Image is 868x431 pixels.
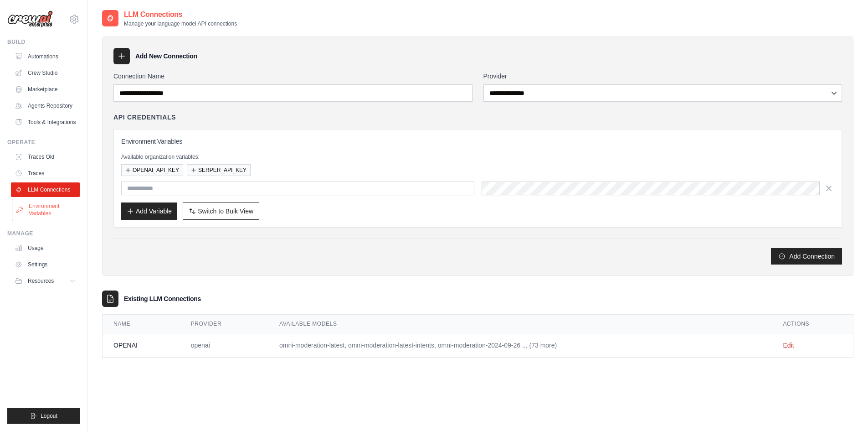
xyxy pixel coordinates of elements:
a: Usage [11,241,80,255]
a: Automations [11,49,80,64]
div: Operate [7,139,80,146]
a: Traces Old [11,150,80,164]
div: Manage [7,230,80,237]
a: Marketplace [11,82,80,97]
button: SERPER_API_KEY [187,164,251,176]
p: Manage your language model API connections [124,20,237,27]
button: Switch to Bulk View [183,203,259,220]
img: Logo [7,10,53,28]
a: Crew Studio [11,66,80,80]
h3: Add New Connection [135,52,197,61]
h2: LLM Connections [124,9,237,20]
button: Add Variable [121,203,177,220]
button: OPENAI_API_KEY [121,164,183,176]
span: Switch to Bulk View [198,207,253,216]
th: Actions [772,315,853,333]
td: openai [180,333,268,358]
a: Traces [11,166,80,181]
div: Build [7,38,80,46]
h4: API Credentials [113,113,176,122]
td: OPENAI [103,333,180,358]
span: Logout [41,412,57,420]
a: Environment Variables [12,199,81,221]
p: Available organization variables: [121,153,834,161]
th: Name [103,315,180,333]
th: Available Models [268,315,772,333]
label: Connection Name [113,72,473,81]
a: Edit [783,342,794,349]
h3: Existing LLM Connections [124,294,201,303]
a: Agents Repository [11,99,80,113]
a: Settings [11,257,80,272]
th: Provider [180,315,268,333]
td: omni-moderation-latest, omni-moderation-latest-intents, omni-moderation-2024-09-26 ... (73 more) [268,333,772,358]
a: Tools & Integrations [11,115,80,130]
button: Logout [7,408,80,424]
label: Provider [483,72,842,81]
button: Resources [11,274,80,288]
a: LLM Connections [11,182,80,197]
span: Resources [28,277,54,285]
h3: Environment Variables [121,137,834,146]
button: Add Connection [771,248,842,265]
